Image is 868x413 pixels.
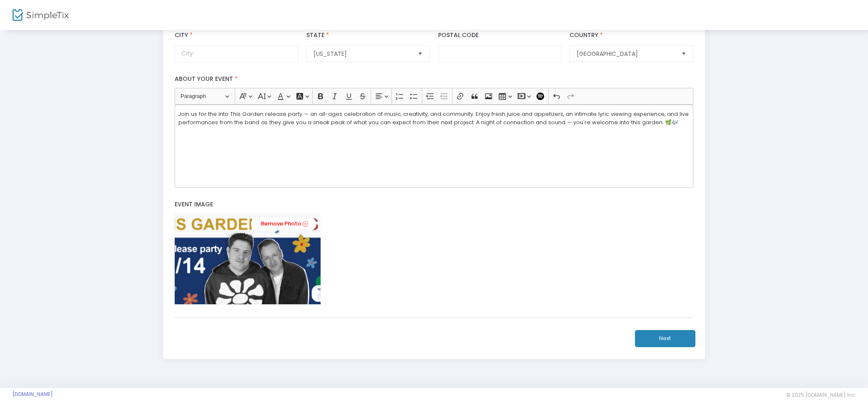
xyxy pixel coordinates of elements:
span: Join us for the Into This Garden release party — an all-ages celebration of music, creativity, an... [178,110,689,126]
span: [GEOGRAPHIC_DATA] [577,50,674,58]
div: Editor toolbar [175,88,693,105]
label: About your event [171,71,697,88]
label: Postal Code [438,31,479,40]
input: City [175,45,298,63]
span: © 2025 [DOMAIN_NAME] Inc. [786,392,855,398]
a: Remove Photo [251,218,316,230]
a: [DOMAIN_NAME] [13,391,53,398]
div: Rich Text Editor, main [175,105,693,188]
button: Select [414,46,426,62]
span: [US_STATE] [314,50,411,58]
label: City [175,31,194,40]
button: Select [678,46,690,62]
button: Next [635,330,695,347]
img: au8AAAAGSURBVAMACV1pL7DgdLAAAAAASUVORK5CYII= [175,213,321,305]
span: Event Image [175,200,213,208]
label: Country [569,31,605,40]
span: Paragraph [181,91,224,101]
button: Paragraph [177,90,233,103]
label: State [306,31,331,40]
